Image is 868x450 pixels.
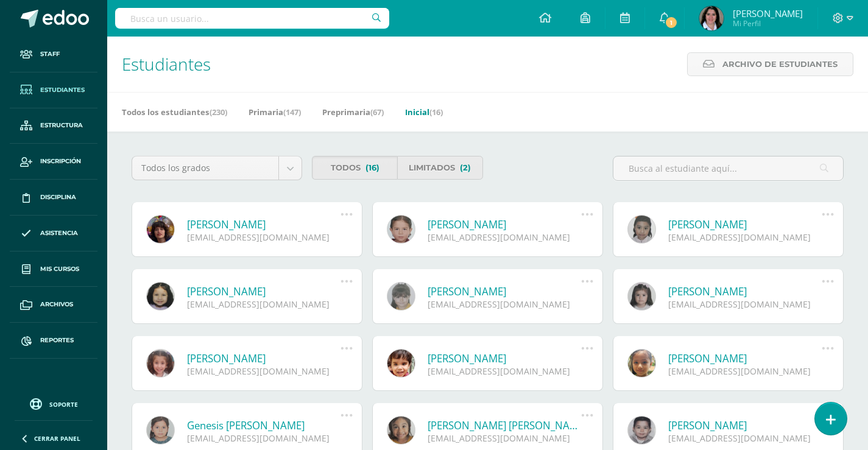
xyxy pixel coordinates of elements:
[668,231,822,243] div: [EMAIL_ADDRESS][DOMAIN_NAME]
[10,144,97,180] a: Inscripción
[668,351,822,365] a: [PERSON_NAME]
[429,107,443,118] span: (16)
[397,156,482,180] a: Limitados(2)
[428,284,581,298] a: [PERSON_NAME]
[187,418,340,432] a: Genesis [PERSON_NAME]
[665,16,678,29] span: 1
[733,18,803,29] span: Mi Perfil
[668,284,822,298] a: [PERSON_NAME]
[122,102,227,122] a: Todos los estudiantes(230)
[428,432,581,444] div: [EMAIL_ADDRESS][DOMAIN_NAME]
[668,365,822,377] div: [EMAIL_ADDRESS][DOMAIN_NAME]
[10,323,97,359] a: Reportes
[40,192,76,202] span: Disciplina
[187,365,340,377] div: [EMAIL_ADDRESS][DOMAIN_NAME]
[428,217,581,231] a: [PERSON_NAME]
[210,107,227,118] span: (230)
[10,216,97,251] a: Asistencia
[428,351,581,365] a: [PERSON_NAME]
[428,365,581,377] div: [EMAIL_ADDRESS][DOMAIN_NAME]
[460,156,471,179] span: (2)
[10,37,97,72] a: Staff
[141,156,269,180] span: Todos los grados
[187,298,340,310] div: [EMAIL_ADDRESS][DOMAIN_NAME]
[40,156,81,166] span: Inscripción
[40,85,85,95] span: Estudiantes
[187,284,340,298] a: [PERSON_NAME]
[668,432,822,444] div: [EMAIL_ADDRESS][DOMAIN_NAME]
[428,418,581,432] a: [PERSON_NAME] [PERSON_NAME]
[187,217,340,231] a: [PERSON_NAME]
[283,107,301,118] span: (147)
[668,298,822,310] div: [EMAIL_ADDRESS][DOMAIN_NAME]
[428,231,581,243] div: [EMAIL_ADDRESS][DOMAIN_NAME]
[613,156,843,180] input: Busca al estudiante aquí...
[115,8,389,29] input: Busca un usuario...
[122,52,211,76] span: Estudiantes
[722,53,838,76] span: Archivo de Estudiantes
[365,156,379,179] span: (16)
[10,251,97,287] a: Mis cursos
[10,287,97,323] a: Archivos
[733,7,803,19] span: [PERSON_NAME]
[34,434,80,443] span: Cerrar panel
[10,72,97,108] a: Estudiantes
[699,6,724,30] img: dbaff9155df2cbddabe12780bec20cac.png
[15,395,93,412] a: Soporte
[428,298,581,310] div: [EMAIL_ADDRESS][DOMAIN_NAME]
[40,264,79,274] span: Mis cursos
[668,418,822,432] a: [PERSON_NAME]
[312,156,397,180] a: Todos(16)
[132,156,302,180] a: Todos los grados
[49,400,78,409] span: Soporte
[370,107,384,118] span: (67)
[40,336,74,345] span: Reportes
[10,180,97,216] a: Disciplina
[40,300,73,309] span: Archivos
[10,108,97,144] a: Estructura
[40,49,60,59] span: Staff
[187,231,340,243] div: [EMAIL_ADDRESS][DOMAIN_NAME]
[187,432,340,444] div: [EMAIL_ADDRESS][DOMAIN_NAME]
[405,102,443,122] a: Inicial(16)
[687,52,853,76] a: Archivo de Estudiantes
[187,351,340,365] a: [PERSON_NAME]
[668,217,822,231] a: [PERSON_NAME]
[40,228,78,238] span: Asistencia
[40,121,83,130] span: Estructura
[249,102,301,122] a: Primaria(147)
[322,102,384,122] a: Preprimaria(67)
